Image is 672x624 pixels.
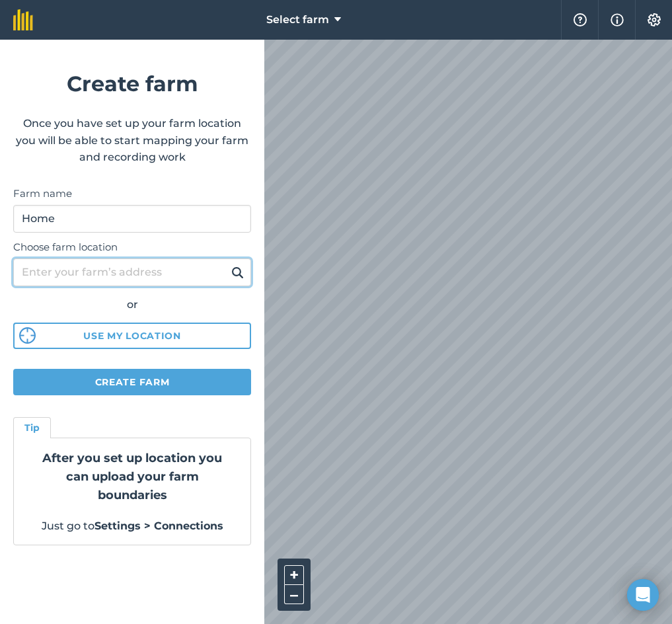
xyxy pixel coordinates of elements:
[284,585,304,604] button: –
[30,518,235,535] p: Just go to
[231,264,244,280] img: svg+xml;base64,PHN2ZyB4bWxucz0iaHR0cDovL3d3dy53My5vcmcvMjAwMC9zdmciIHdpZHRoPSIxOSIgaGVpZ2h0PSIyNC...
[13,205,251,233] input: Farm name
[627,579,659,611] div: Open Intercom Messenger
[13,296,251,313] div: or
[94,520,223,532] strong: Settings > Connections
[13,239,251,255] label: Choose farm location
[42,451,222,502] strong: After you set up location you can upload your farm boundaries
[13,323,251,349] button: Use my location
[19,327,36,344] img: svg%3e
[13,186,251,202] label: Farm name
[266,12,329,28] span: Select farm
[24,420,40,435] h4: Tip
[284,565,304,585] button: +
[13,9,33,30] img: fieldmargin Logo
[646,13,662,26] img: A cog icon
[572,13,588,26] img: A question mark icon
[13,258,251,286] input: Enter your farm’s address
[13,67,251,100] h1: Create farm
[13,369,251,395] button: Create farm
[13,115,251,166] p: Once you have set up your farm location you will be able to start mapping your farm and recording...
[611,12,624,28] img: svg+xml;base64,PHN2ZyB4bWxucz0iaHR0cDovL3d3dy53My5vcmcvMjAwMC9zdmciIHdpZHRoPSIxNyIgaGVpZ2h0PSIxNy...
